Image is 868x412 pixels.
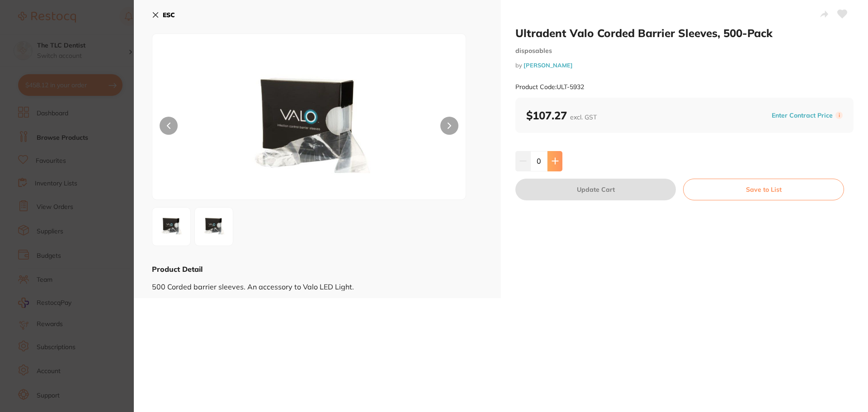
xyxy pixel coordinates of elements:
img: LmpwZw [215,57,403,199]
b: ESC [163,11,175,19]
button: Enter Contract Price [769,111,835,120]
div: 500 Corded barrier sleeves. An accessory to Valo LED Light. [152,274,483,291]
small: disposables [515,47,854,55]
img: XzIuanBn [198,210,230,243]
button: Update Cart [515,179,676,200]
button: Save to List [683,179,844,200]
small: by [515,62,854,69]
h2: Ultradent Valo Corded Barrier Sleeves, 500-Pack [515,26,854,40]
a: [PERSON_NAME] [524,62,573,69]
b: $107.27 [526,109,597,122]
small: Product Code: ULT-5932 [515,83,584,91]
img: LmpwZw [155,210,188,243]
label: i [835,112,843,119]
button: ESC [152,7,175,23]
b: Product Detail [152,265,203,274]
span: excl. GST [570,113,597,121]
